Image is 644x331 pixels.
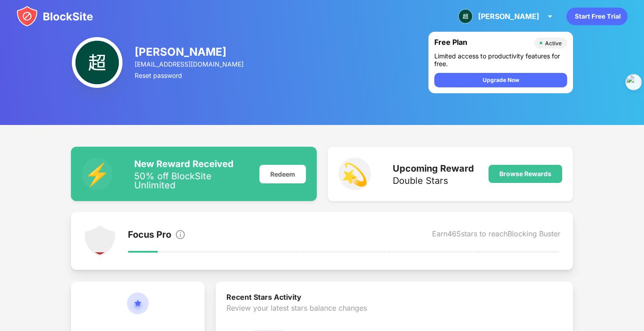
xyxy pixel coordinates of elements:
div: [PERSON_NAME] [478,12,539,21]
div: Upcoming Reward [393,163,474,174]
div: Browse Rewards [499,170,551,177]
div: [PERSON_NAME] [135,45,245,58]
div: 50% off BlockSite Unlimited [134,172,249,190]
div: Redeem [259,165,306,183]
div: animation [566,7,628,25]
div: [EMAIL_ADDRESS][DOMAIN_NAME] [135,60,245,68]
img: points-level-1.svg [84,225,116,257]
div: Focus Pro [128,229,171,242]
div: Active [545,40,562,47]
div: Review your latest stars balance changes [226,303,563,331]
img: info.svg [175,229,186,240]
img: circle-star.svg [127,293,149,325]
div: Recent Stars Activity [226,293,563,303]
div: Double Stars [393,176,474,185]
div: Earn 465 stars to reach Blocking Buster [432,229,560,242]
img: ACg8ocKl-nDx_Xsqpwph4EGviOE7OdwtR4hJs4pIetPYRPNgfEVoRA=s96-c [458,9,473,24]
div: Upgrade Now [483,76,519,85]
div: ⚡️ [82,158,113,190]
div: Limited access to productivity features for free. [434,52,567,67]
img: blocksite-icon.svg [16,5,93,27]
div: 💫 [338,158,371,190]
img: ACg8ocKl-nDx_Xsqpwph4EGviOE7OdwtR4hJs4pIetPYRPNgfEVoRA=s96-c [72,37,122,88]
div: Reset password [135,72,245,79]
div: New Reward Received [134,158,249,169]
div: Free Plan [434,38,530,48]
